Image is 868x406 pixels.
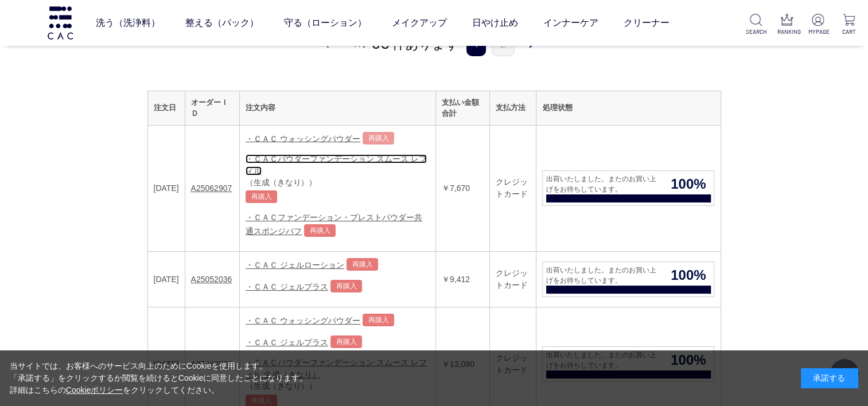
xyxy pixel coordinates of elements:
[623,7,669,39] a: クリーナー
[777,14,797,36] a: RANKING
[185,91,240,125] th: オーダーＩＤ
[347,258,378,271] a: 再購入
[536,91,721,125] th: 処理状態
[363,132,394,145] a: 再購入
[542,261,714,297] a: 出荷いたしました。またのお買い上げをお待ちしています。 100%
[330,280,362,292] a: 再購入
[436,91,490,125] th: 支払い金額合計
[246,260,344,270] a: ・ＣＡＣ ジェルローション
[240,91,436,125] th: 注文内容
[801,368,858,388] div: 承諾する
[808,28,828,36] p: MYPAGE
[391,7,446,39] a: メイクアップ
[147,252,185,307] td: [DATE]
[147,125,185,252] td: [DATE]
[663,174,714,194] span: 100%
[246,213,422,236] a: ・ＣＡＣファンデーション・プレストパウダー共通スポンジパフ
[542,346,714,382] a: 出荷いたしました。またのお買い上げをお待ちしています。 100%
[283,7,366,39] a: 守る（ローション）
[147,91,185,125] th: 注文日
[436,125,490,252] td: ￥7,670
[839,28,859,36] p: CART
[839,14,859,36] a: CART
[472,7,517,39] a: 日やけ止め
[246,282,328,291] a: ・ＣＡＣ ジェルプラス
[746,14,766,36] a: SEARCH
[436,252,490,307] td: ￥9,412
[543,174,663,194] span: 出荷いたしました。またのお買い上げをお待ちしています。
[490,91,536,125] th: 支払方法
[663,265,714,286] span: 100%
[543,7,598,39] a: インナーケア
[46,6,75,39] img: logo
[304,224,336,237] a: 再購入
[246,134,360,143] a: ・ＣＡＣ ウォッシングパウダー
[95,7,159,39] a: 洗う（洗浄料）
[10,360,308,396] div: 当サイトでは、お客様へのサービス向上のためにCookieを使用します。 「承諾する」をクリックするか閲覧を続けるとCookieに同意したことになります。 詳細はこちらの をクリックしてください。
[191,275,232,284] a: A25052036
[66,385,123,395] a: Cookieポリシー
[808,14,828,36] a: MYPAGE
[746,28,766,36] p: SEARCH
[246,190,277,203] a: 再購入
[777,28,797,36] p: RANKING
[490,125,536,252] td: クレジットカード
[246,154,427,175] a: ・ＣＡＣパウダーファンデーション スムース レフィル
[490,252,536,307] td: クレジットカード
[543,265,663,286] span: 出荷いたしました。またのお買い上げをお待ちしています。
[542,170,714,206] a: 出荷いたしました。またのお買い上げをお待ちしています。 100%
[185,7,258,39] a: 整える（パック）
[363,314,394,326] a: 再購入
[330,335,362,348] a: 再購入
[246,338,328,347] a: ・ＣＡＣ ジェルプラス
[246,316,360,325] a: ・ＣＡＣ ウォッシングパウダー
[246,177,430,188] div: （生成（きなり））
[191,184,232,193] a: A25062907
